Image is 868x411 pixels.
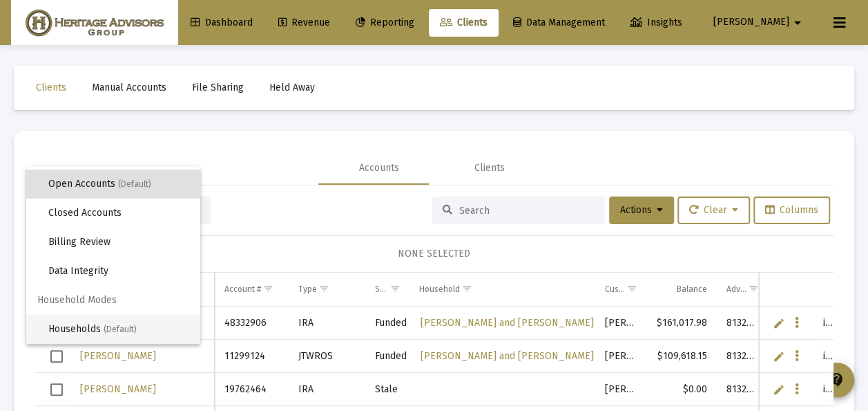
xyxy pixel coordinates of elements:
span: Closed Accounts [48,199,189,228]
span: Data Integrity [48,257,189,286]
span: (Default) [118,179,151,189]
span: Households [48,315,189,344]
span: (Default) [104,325,137,334]
span: Open Accounts [48,170,189,199]
span: Household Modes [26,286,200,315]
span: Billing Review [48,228,189,257]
